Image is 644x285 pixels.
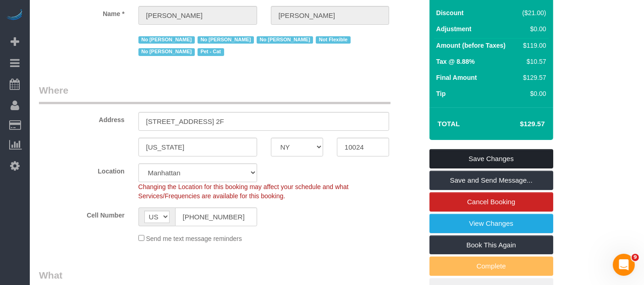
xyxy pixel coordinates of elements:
a: Save Changes [429,149,553,168]
label: Discount [436,8,464,17]
img: Automaid Logo [6,9,24,22]
label: Name * [32,6,132,18]
span: Not Flexible [316,36,351,44]
span: No [PERSON_NAME] [138,36,195,44]
input: Cell Number [175,207,257,226]
input: Last Name [271,6,390,25]
span: No [PERSON_NAME] [198,36,254,44]
div: $10.57 [519,57,546,66]
span: 9 [632,254,639,261]
input: First Name [138,6,257,25]
span: Changing the Location for this booking may affect your schedule and what Services/Frequencies are... [138,183,349,200]
iframe: Intercom live chat [613,254,635,276]
a: Book This Again [429,235,553,255]
span: No [PERSON_NAME] [138,48,195,56]
strong: Total [438,120,460,128]
label: Location [32,163,132,176]
span: Send me text message reminders [146,235,242,242]
label: Amount (before Taxes) [436,41,506,50]
label: Address [32,112,132,124]
a: Save and Send Message... [429,171,553,190]
label: Cell Number [32,207,132,220]
div: $129.57 [519,73,546,82]
div: $0.00 [519,89,546,98]
a: View Changes [429,214,553,233]
input: City [138,138,257,156]
input: Zip Code [337,138,389,156]
div: $119.00 [519,41,546,50]
label: Final Amount [436,73,477,82]
a: Cancel Booking [429,192,553,212]
legend: Where [39,84,391,104]
span: Pet - Cat [198,48,224,56]
label: Tip [436,89,446,98]
label: Tax @ 8.88% [436,57,475,66]
div: $0.00 [519,24,546,34]
div: ($21.00) [519,8,546,17]
h4: $129.57 [492,120,545,128]
span: No [PERSON_NAME] [257,36,313,44]
label: Adjustment [436,24,472,34]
